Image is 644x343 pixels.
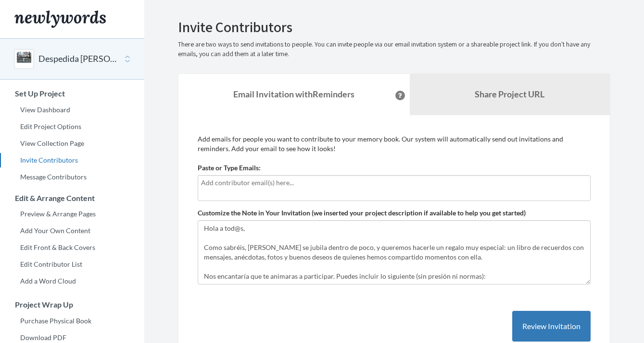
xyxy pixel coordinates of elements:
[198,134,591,154] p: Add emails for people you want to contribute to your memory book. Our system will automatically s...
[0,89,144,98] h3: Set Up Project
[0,300,144,309] h3: Project Wrap Up
[512,311,591,342] button: Review Invitation
[569,314,634,338] iframe: Opens a widget where you can chat to one of our agents
[233,89,354,99] strong: Email Invitation with Reminders
[178,19,610,35] h2: Invite Contributors
[178,40,610,59] p: There are two ways to send invitations to people. You can invite people via our email invitation ...
[475,89,544,99] b: Share Project URL
[198,220,591,284] textarea: Hola a tod@s, Como sabréis, [PERSON_NAME] se jubila dentro de poco, y queremos hacerle un regalo ...
[38,53,116,65] button: Despedida [PERSON_NAME]
[201,177,587,188] input: Add contributor email(s) here...
[198,163,261,173] label: Paste or Type Emails:
[0,194,144,202] h3: Edit & Arrange Content
[198,208,526,218] label: Customize the Note in Your Invitation (we inserted your project description if available to help ...
[14,11,106,28] img: Newlywords logo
